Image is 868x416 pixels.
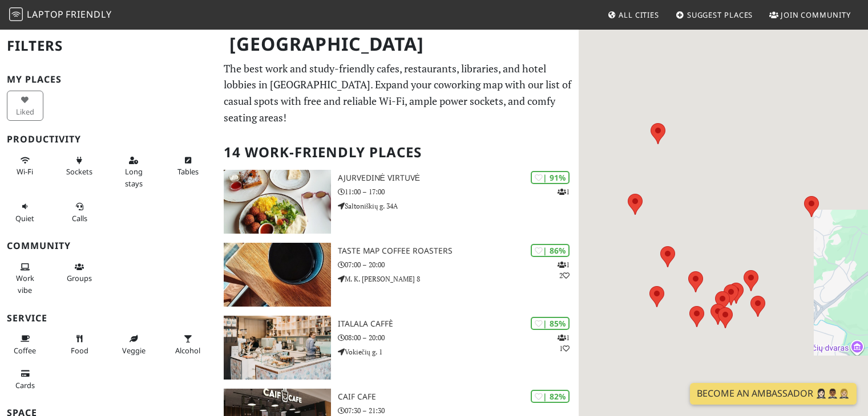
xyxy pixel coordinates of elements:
[61,329,98,360] button: Food
[338,173,579,183] h3: Ajurvedinė virtuvė
[224,243,330,307] img: Taste Map Coffee Roasters
[338,405,579,416] p: 07:30 – 21:30
[338,274,579,284] p: M. K. [PERSON_NAME] 8
[671,5,758,25] a: Suggest Places
[122,345,146,356] span: Veggie
[531,244,570,257] div: | 86%
[690,383,857,405] a: Become an Ambassador 🤵🏻‍♀️🤵🏾‍♂️🤵🏼‍♀️
[338,246,579,256] h3: Taste Map Coffee Roasters
[66,166,92,177] span: Power sockets
[125,166,143,188] span: Long stays
[7,258,43,299] button: Work vibe
[619,10,659,20] span: All Cities
[224,170,330,234] img: Ajurvedinė virtuvė
[217,170,579,234] a: Ajurvedinė virtuvė | 91% 1 Ajurvedinė virtuvė 11:00 – 17:00 Saltoniškių g. 34A
[115,329,152,360] button: Veggie
[7,197,43,227] button: Quiet
[603,5,664,25] a: All Cities
[224,60,572,126] p: The best work and study-friendly cafes, restaurants, libraries, and hotel lobbies in [GEOGRAPHIC_...
[7,151,43,181] button: Wi-Fi
[220,28,576,60] h1: [GEOGRAPHIC_DATA]
[338,392,579,402] h3: Caif Cafe
[531,171,570,184] div: | 91%
[7,28,210,63] h2: Filters
[61,197,98,227] button: Calls
[72,213,87,223] span: Video/audio calls
[338,346,579,357] p: Vokiečių g. 1
[61,151,98,181] button: Sockets
[71,345,88,356] span: Food
[338,332,579,343] p: 08:00 – 20:00
[14,345,36,356] span: Coffee
[67,273,92,283] span: Group tables
[115,151,152,193] button: Long stays
[224,316,330,380] img: Italala Caffè
[9,7,23,21] img: LaptopFriendly
[531,390,570,403] div: | 82%
[558,259,570,281] p: 1 2
[558,186,570,197] p: 1
[169,151,206,181] button: Tables
[66,8,111,21] span: Friendly
[15,380,35,390] span: Credit cards
[338,319,579,329] h3: Italala Caffè
[61,258,98,288] button: Groups
[177,166,199,177] span: Work-friendly tables
[338,259,579,270] p: 07:00 – 20:00
[217,243,579,307] a: Taste Map Coffee Roasters | 86% 12 Taste Map Coffee Roasters 07:00 – 20:00 M. K. [PERSON_NAME] 8
[687,10,753,20] span: Suggest Places
[558,332,570,354] p: 1 1
[17,166,33,177] span: Stable Wi-Fi
[7,364,43,394] button: Cards
[7,74,210,85] h3: My Places
[9,5,112,25] a: LaptopFriendly LaptopFriendly
[531,317,570,330] div: | 85%
[7,240,210,251] h3: Community
[7,329,43,360] button: Coffee
[217,316,579,380] a: Italala Caffè | 85% 11 Italala Caffè 08:00 – 20:00 Vokiečių g. 1
[7,134,210,145] h3: Productivity
[27,8,64,21] span: Laptop
[175,345,200,356] span: Alcohol
[15,213,34,223] span: Quiet
[765,5,855,25] a: Join Community
[169,329,206,360] button: Alcohol
[16,273,34,295] span: People working
[781,10,851,20] span: Join Community
[7,313,210,324] h3: Service
[338,186,579,197] p: 11:00 – 17:00
[338,201,579,211] p: Saltoniškių g. 34A
[224,135,572,170] h2: 14 Work-Friendly Places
